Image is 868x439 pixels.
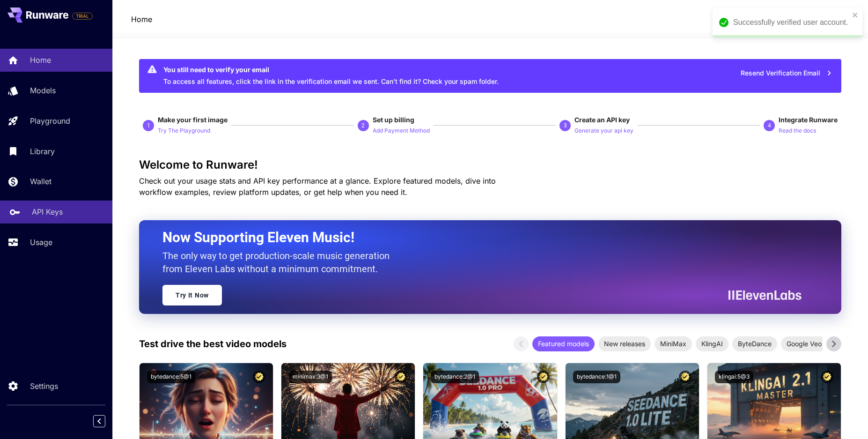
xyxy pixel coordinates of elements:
[30,380,58,392] p: Settings
[30,54,51,66] p: Home
[163,62,499,90] div: To access all features, click the link in the verification email we sent. Can’t find it? Check yo...
[852,11,859,19] button: close
[431,371,479,383] button: bytedance:2@1
[715,371,753,383] button: klingai:5@3
[532,336,595,351] div: Featured models
[736,64,838,83] button: Resend Verification Email
[781,336,827,351] div: Google Veo
[733,17,849,28] div: Successfully verified user account.
[30,85,56,96] p: Models
[139,176,496,197] span: Check out your usage stats and API key performance at a glance. Explore featured models, dive int...
[373,126,430,135] p: Add Payment Method
[73,13,92,20] span: TRIAL
[361,121,365,130] p: 2
[598,336,651,351] div: New releases
[574,116,630,124] span: Create an API key
[139,337,287,351] p: Test drive the best video models
[131,14,152,25] nav: breadcrumb
[779,126,816,135] p: Read the docs
[598,339,651,349] span: New releases
[732,336,777,351] div: ByteDance
[696,339,728,349] span: KlingAI
[162,249,397,275] p: The only way to get production-scale music generation from Eleven Labs without a minimum commitment.
[732,339,777,349] span: ByteDance
[162,229,794,246] h2: Now Supporting Eleven Music!
[821,371,833,383] button: Certified Model – Vetted for best performance and includes a commercial license.
[574,126,633,135] p: Generate your api key
[139,158,841,171] h3: Welcome to Runware!
[696,336,728,351] div: KlingAI
[679,371,691,383] button: Certified Model – Vetted for best performance and includes a commercial license.
[779,125,816,136] button: Read the docs
[163,65,499,74] div: You still need to verify your email
[373,116,414,124] span: Set up billing
[532,339,595,349] span: Featured models
[72,10,93,22] span: Add your payment card to enable full platform functionality.
[289,371,332,383] button: minimax:3@1
[158,116,228,124] span: Make your first image
[30,237,52,248] p: Usage
[781,339,827,349] span: Google Veo
[158,126,210,135] p: Try The Playground
[768,121,771,130] p: 4
[147,371,195,383] button: bytedance:5@1
[100,413,112,430] div: Collapse sidebar
[779,116,838,124] span: Integrate Runware
[93,415,105,427] button: Collapse sidebar
[30,115,70,126] p: Playground
[564,121,567,130] p: 3
[395,371,407,383] button: Certified Model – Vetted for best performance and includes a commercial license.
[30,146,55,157] p: Library
[537,371,550,383] button: Certified Model – Vetted for best performance and includes a commercial license.
[30,176,51,187] p: Wallet
[373,125,430,136] button: Add Payment Method
[655,339,692,349] span: MiniMax
[253,371,265,383] button: Certified Model – Vetted for best performance and includes a commercial license.
[131,14,152,25] a: Home
[147,121,150,130] p: 1
[573,371,620,383] button: bytedance:1@1
[158,125,210,136] button: Try The Playground
[655,336,692,351] div: MiniMax
[32,206,63,217] p: API Keys
[574,125,633,136] button: Generate your api key
[162,285,222,305] a: Try It Now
